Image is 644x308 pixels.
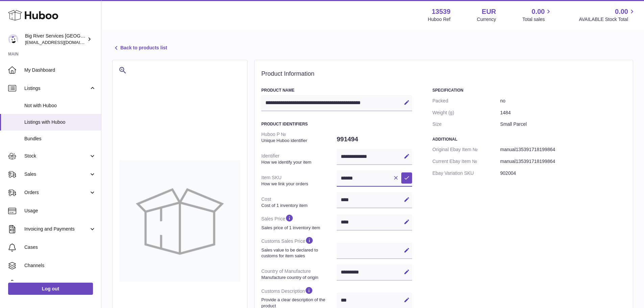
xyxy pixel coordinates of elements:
[261,159,335,165] strong: How we identify your item
[500,167,626,179] dd: 902004
[482,7,496,16] strong: EUR
[432,144,500,156] dt: Original Ebay Item №
[500,107,626,119] dd: 1484
[432,156,500,167] dt: Current Ebay Item №
[579,7,636,23] a: 0.00 AVAILABLE Stock Total
[24,102,96,109] span: Not with Huboo
[432,95,500,107] dt: Packed
[432,7,451,16] strong: 13539
[261,203,335,209] strong: Cost of 1 inventory item
[24,244,96,251] span: Cases
[8,283,93,295] a: Log out
[24,262,96,269] span: Channels
[500,144,626,156] dd: manual135391718199864
[261,211,337,233] dt: Sales Price
[500,118,626,130] dd: Small Parcel
[8,34,18,44] img: internalAdmin-13539@internal.huboo.com
[24,171,89,177] span: Sales
[477,16,496,23] div: Currency
[522,16,552,23] span: Total sales
[261,247,335,259] strong: Sales value to be declared to customs for item sales
[261,88,412,93] h3: Product Name
[24,85,89,92] span: Listings
[25,33,86,46] div: Big River Services [GEOGRAPHIC_DATA]
[24,119,96,125] span: Listings with Huboo
[261,193,337,211] dt: Cost
[615,7,628,16] span: 0.00
[500,156,626,167] dd: manual135391718199864
[261,265,337,283] dt: Country of Manufacture
[24,136,96,142] span: Bundles
[522,7,552,23] a: 0.00 Total sales
[261,275,335,281] strong: Manufacture country of origin
[337,132,412,146] dd: 991494
[261,172,337,189] dt: Item SKU
[428,16,451,23] div: Huboo Ref
[261,181,335,187] strong: How we link your orders
[432,107,500,119] dt: Weight (g)
[432,118,500,130] dt: Size
[119,161,240,282] img: no-photo-large.jpg
[24,281,96,287] span: Settings
[261,128,337,146] dt: Huboo P №
[24,67,96,73] span: My Dashboard
[25,40,99,45] span: [EMAIL_ADDRESS][DOMAIN_NAME]
[261,138,335,144] strong: Unique Huboo identifier
[532,7,545,16] span: 0.00
[24,189,89,196] span: Orders
[261,150,337,168] dt: Identifier
[432,88,626,93] h3: Specification
[261,233,337,261] dt: Customs Sales Price
[261,70,626,78] h2: Product Information
[24,226,89,232] span: Invoicing and Payments
[432,167,500,179] dt: Ebay Variation SKU
[261,121,412,127] h3: Product Identifiers
[500,95,626,107] dd: no
[261,225,335,231] strong: Sales price of 1 inventory item
[579,16,636,23] span: AVAILABLE Stock Total
[112,44,167,52] a: Back to products list
[24,208,96,214] span: Usage
[432,137,626,142] h3: Additional
[24,153,89,159] span: Stock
